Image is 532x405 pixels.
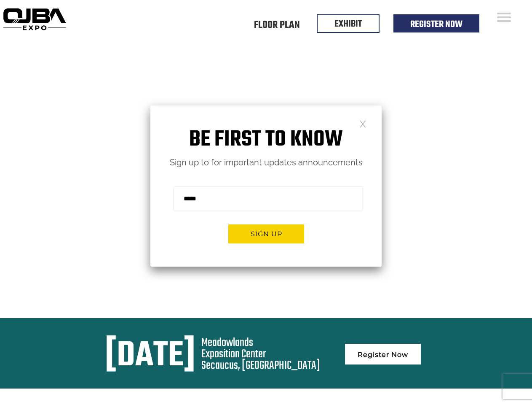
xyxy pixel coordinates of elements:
p: Sign up to for important updates announcements [150,155,382,170]
div: Meadowlands Exposition Center Secaucus, [GEOGRAPHIC_DATA] [201,337,320,371]
h1: Be first to know [150,127,382,153]
a: EXHIBIT [334,17,362,31]
a: Close [359,120,366,127]
button: Sign up [228,224,304,243]
a: Register Now [410,17,462,32]
a: Register Now [345,344,421,364]
div: [DATE] [105,337,195,376]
